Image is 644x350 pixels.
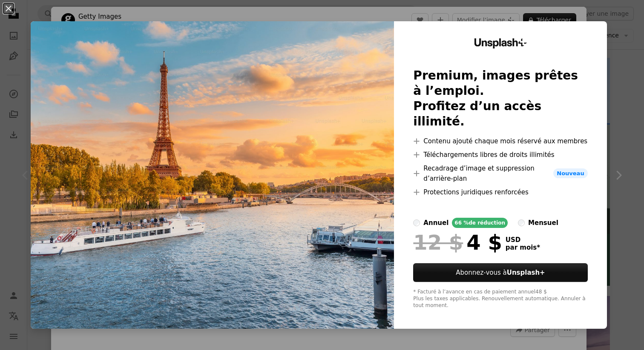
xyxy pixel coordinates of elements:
input: mensuel [518,219,525,226]
div: 4 $ [413,231,502,253]
div: annuel [423,218,448,228]
span: Nouveau [553,168,587,179]
li: Protections juridiques renforcées [413,187,587,197]
button: Abonnez-vous àUnsplash+ [413,263,587,282]
span: par mois * [506,244,540,251]
div: mensuel [528,218,558,228]
strong: Unsplash+ [507,269,545,276]
li: Contenu ajouté chaque mois réservé aux membres [413,136,587,146]
li: Recadrage d’image et suppression d’arrière-plan [413,163,587,184]
div: * Facturé à l’avance en cas de paiement annuel 48 $ Plus les taxes applicables. Renouvellement au... [413,289,587,309]
input: annuel66 %de réduction [413,219,420,226]
div: 66 % de réduction [452,218,508,228]
li: Téléchargements libres de droits illimités [413,150,587,160]
h2: Premium, images prêtes à l’emploi. Profitez d’un accès illimité. [413,68,587,129]
span: 12 $ [413,231,463,253]
span: USD [506,236,540,244]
